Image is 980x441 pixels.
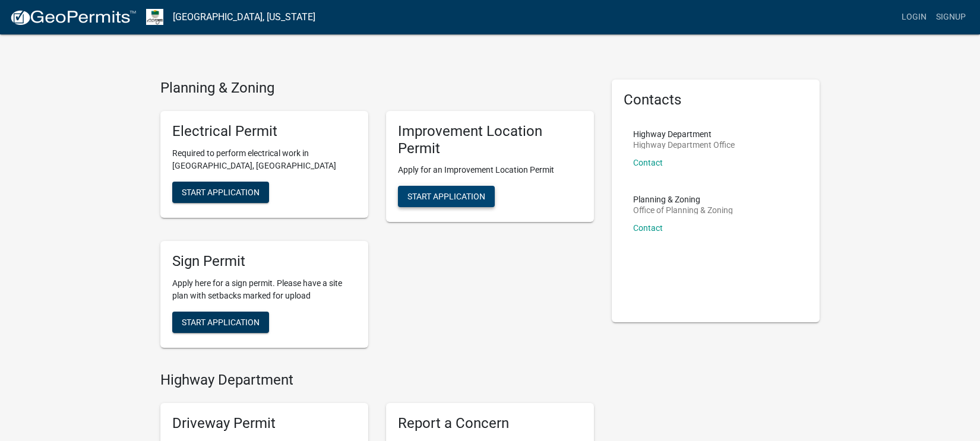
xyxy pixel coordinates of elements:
h5: Report a Concern [398,415,582,432]
button: Start Application [172,312,269,333]
p: Planning & Zoning [633,195,733,204]
p: Highway Department [633,130,735,138]
h5: Electrical Permit [172,123,356,140]
p: Office of Planning & Zoning [633,206,733,214]
span: Start Application [182,318,260,327]
h5: Contacts [624,91,808,109]
p: Apply for an Improvement Location Permit [398,164,582,176]
h4: Planning & Zoning [160,80,594,97]
p: Highway Department Office [633,141,735,149]
a: Signup [931,6,970,28]
p: Apply here for a sign permit. Please have a site plan with setbacks marked for upload [172,277,356,302]
span: Start Application [182,187,260,196]
h5: Improvement Location Permit [398,123,582,157]
span: Start Application [407,192,485,201]
a: Contact [633,158,663,167]
a: Login [897,6,931,28]
a: Contact [633,223,663,233]
h5: Sign Permit [172,253,356,270]
a: [GEOGRAPHIC_DATA], [US_STATE] [173,7,315,27]
p: Required to perform electrical work in [GEOGRAPHIC_DATA], [GEOGRAPHIC_DATA] [172,147,356,172]
h5: Driveway Permit [172,415,356,432]
button: Start Application [172,182,269,203]
h4: Highway Department [160,372,594,389]
img: Morgan County, Indiana [146,9,163,25]
button: Start Application [398,186,495,207]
